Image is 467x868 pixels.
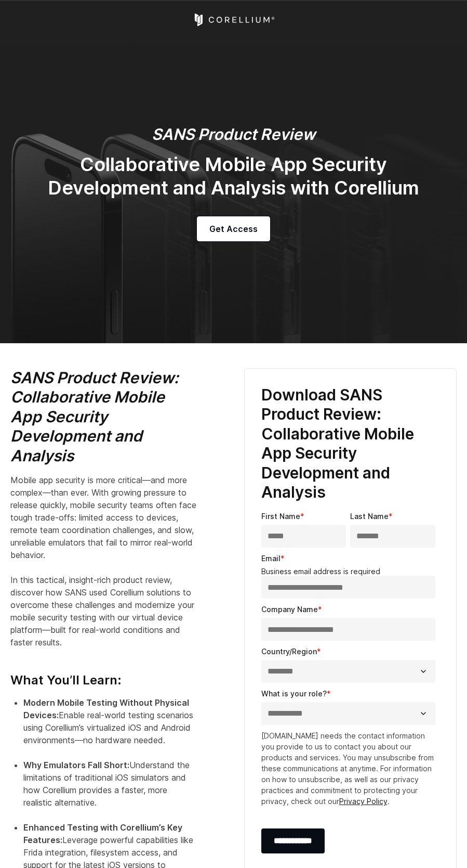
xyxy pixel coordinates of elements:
p: Mobile app security is more critical—and more complex—than ever. With growing pressure to release... [10,474,198,649]
strong: Why Emulators Fall Short: [23,760,129,770]
span: Country/Region [261,647,317,656]
a: Privacy Policy [339,797,388,806]
h2: Collaborative Mobile App Security Development and Analysis with Corellium [26,153,442,200]
li: Understand the limitations of traditional iOS simulators and how Corellium provides a faster, mor... [23,759,198,821]
strong: Enhanced Testing with Corellium’s Key Features: [23,822,182,845]
i: SANS Product Review: Collaborative Mobile App Security Development and Analysis [10,368,179,465]
li: Enable real-world testing scenarios using Corellium’s virtualized iOS and Android environments—no... [23,696,198,759]
strong: Modern Mobile Testing Without Physical Devices: [23,697,189,720]
h4: What You’ll Learn: [10,657,198,688]
span: Company Name [261,605,318,614]
span: First Name [261,512,300,521]
span: What is your role? [261,689,327,698]
a: Corellium Home [192,14,275,26]
a: Get Access [197,216,270,241]
span: Last Name [350,512,389,521]
h3: Download SANS Product Review: Collaborative Mobile App Security Development and Analysis [261,385,440,502]
p: [DOMAIN_NAME] needs the contact information you provide to us to contact you about our products a... [261,730,440,807]
span: Get Access [209,223,258,235]
em: SANS Product Review [152,125,315,144]
span: Email [261,554,281,563]
legend: Business email address is required [261,567,440,576]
